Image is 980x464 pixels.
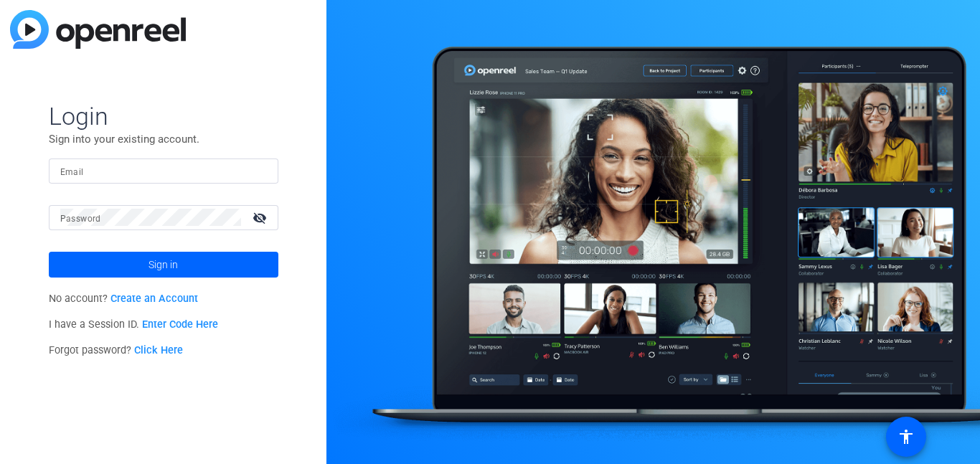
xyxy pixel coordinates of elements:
mat-label: Email [60,167,84,177]
span: Forgot password? [49,344,184,356]
input: Enter Email Address [60,162,267,179]
a: Enter Code Here [142,318,218,331]
a: Click Here [134,344,183,356]
span: Login [49,101,278,131]
mat-icon: visibility_off [244,207,278,228]
mat-label: Password [60,214,101,224]
button: Sign in [49,252,278,278]
span: No account? [49,293,199,305]
img: blue-gradient.svg [10,10,186,49]
a: Create an Account [110,293,198,305]
p: Sign into your existing account. [49,131,278,147]
mat-icon: accessibility [897,428,915,445]
span: Sign in [149,247,178,283]
span: I have a Session ID. [49,318,219,331]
